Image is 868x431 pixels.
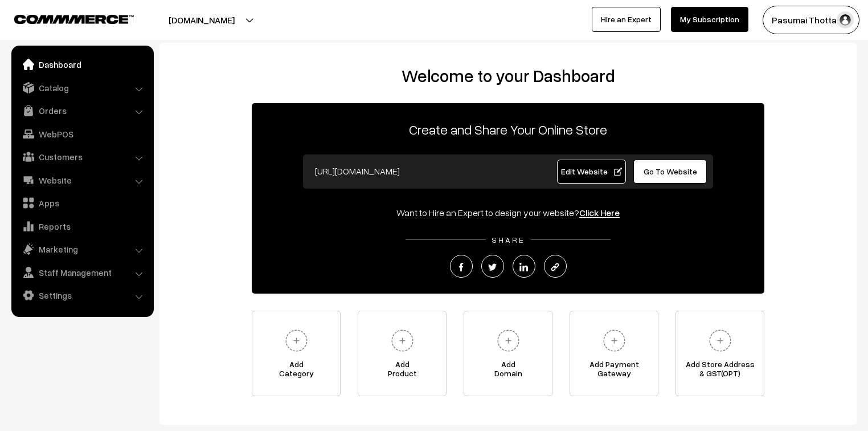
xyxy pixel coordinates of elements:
img: user [837,11,854,29]
a: AddProduct [358,311,447,396]
a: Dashboard [14,54,150,75]
a: Apps [14,193,150,213]
a: Add Store Address& GST(OPT) [675,311,764,396]
span: Add Payment Gateway [570,360,658,383]
h2: Welcome to your Dashboard [171,66,845,86]
a: Hire an Expert [592,7,661,32]
a: Catalog [14,78,150,98]
span: Add Product [358,360,446,383]
img: COMMMERCE [14,15,134,23]
a: Website [14,170,150,190]
span: Add Category [252,360,340,383]
img: plus.svg [599,325,630,356]
a: COMMMERCE [14,11,114,25]
span: Add Store Address & GST(OPT) [676,360,764,383]
a: WebPOS [14,124,150,144]
a: Edit Website [557,160,627,184]
a: Marketing [14,239,150,259]
span: Go To Website [644,166,697,176]
a: Add PaymentGateway [570,311,658,396]
button: Pasumai Thotta… [763,6,859,34]
p: Create and Share Your Online Store [252,119,764,140]
img: plus.svg [705,325,736,356]
a: AddDomain [464,311,552,396]
a: AddCategory [252,311,341,396]
img: plus.svg [493,325,524,356]
img: plus.svg [387,325,418,356]
a: Customers [14,147,150,167]
button: [DOMAIN_NAME] [129,6,275,34]
a: Settings [14,285,150,306]
span: Edit Website [561,166,622,176]
a: Reports [14,216,150,237]
a: Click Here [579,207,620,218]
span: Add Domain [464,360,552,383]
span: SHARE [486,235,531,245]
a: Orders [14,100,150,121]
div: Want to Hire an Expert to design your website? [252,206,764,219]
a: Go To Website [633,160,707,184]
a: My Subscription [671,7,748,32]
a: Staff Management [14,262,150,283]
img: plus.svg [281,325,312,356]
